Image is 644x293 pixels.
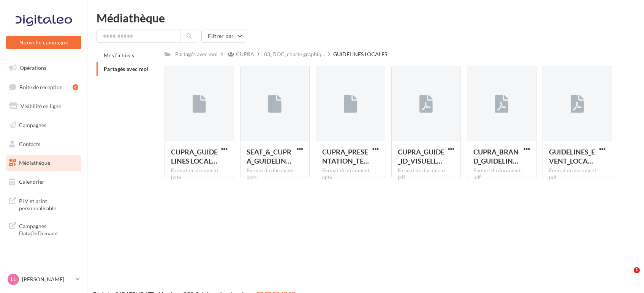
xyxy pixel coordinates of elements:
[322,148,369,165] span: CUPRA_PRESENTATION_TEMPLATE_2024
[264,50,325,58] span: 03_DOC_charte graphiq...
[5,79,83,95] a: Boîte de réception4
[5,98,83,114] a: Visibilité en ligne
[11,276,16,283] span: LL
[5,136,83,152] a: Contacts
[19,122,46,128] span: Campagnes
[5,155,83,171] a: Médiathèque
[22,276,73,283] p: [PERSON_NAME]
[20,65,46,71] span: Opérations
[5,193,83,215] a: PLV et print personnalisable
[618,267,636,285] iframe: Intercom live chat
[5,174,83,190] a: Calendrier
[247,167,303,181] div: Format du document: pptx
[473,148,519,165] span: CUPRA_BRAND_GUIDELINES_JANUARY2024
[19,196,78,212] span: PLV et print personnalisable
[201,30,246,43] button: Filtrer par
[19,140,40,147] span: Contacts
[19,221,78,237] span: Campagnes DataOnDemand
[104,52,134,58] span: Mes fichiers
[21,103,61,109] span: Visibilité en ligne
[19,83,63,90] span: Boîte de réception
[398,148,445,165] span: CUPRA_GUIDE_ID_VISUELLE_FR_2024
[398,167,454,181] div: Format du document: pdf
[322,167,379,181] div: Format du document: pptx
[5,117,83,133] a: Campagnes
[19,178,44,185] span: Calendrier
[175,50,218,58] div: Partagés avec moi
[97,12,635,24] div: Médiathèque
[549,167,606,181] div: Format du document: pdf
[5,218,83,240] a: Campagnes DataOnDemand
[6,272,81,287] a: LL [PERSON_NAME]
[5,60,83,76] a: Opérations
[473,167,530,181] div: Format du document: pdf
[171,148,218,165] span: CUPRA_GUIDELINES LOCAL_SOME_06.2025
[236,50,254,58] div: CUPRA
[333,50,387,58] div: GUIDELINES LOCALES
[634,267,640,273] span: 1
[73,84,78,90] div: 4
[549,148,595,165] span: GUIDELINES_EVENT_LOCAL_2024
[104,66,149,72] span: Partagés avec moi
[6,36,81,49] button: Nouvelle campagne
[171,167,228,181] div: Format du document: pptx
[247,148,291,165] span: SEAT_&_CUPRA_GUIDELINES_JPO_2025
[19,159,50,166] span: Médiathèque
